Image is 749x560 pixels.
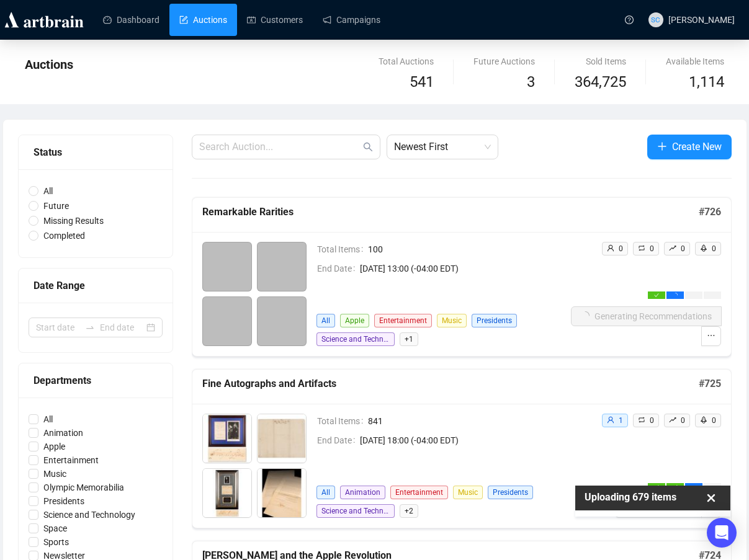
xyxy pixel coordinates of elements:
[25,57,73,72] span: Auctions
[340,486,385,499] span: Animation
[379,55,434,68] div: Total Auctions
[38,440,70,453] span: Apple
[317,242,368,256] span: Total Items
[368,242,571,256] span: 100
[317,262,360,275] span: End Date
[38,508,140,522] span: Science and Technology
[654,293,659,298] span: check
[203,414,251,463] img: 1_1.jpg
[625,16,634,24] span: question-circle
[400,332,418,346] span: + 1
[38,453,104,467] span: Entertainment
[316,504,395,518] span: Science and Technology
[85,322,95,332] span: swap-right
[571,306,722,326] button: Generating Recommendations
[316,314,335,327] span: All
[657,141,667,151] span: plus
[258,414,306,463] img: 2_1.jpg
[360,433,591,447] span: [DATE] 18:00 (-04:00 EDT)
[575,71,626,94] span: 364,725
[38,522,72,535] span: Space
[363,142,373,152] span: search
[38,214,109,228] span: Missing Results
[179,4,227,36] a: Auctions
[700,416,707,424] span: rocket
[654,484,659,489] span: check
[650,244,654,253] span: 0
[38,467,71,481] span: Music
[203,469,251,517] img: 3_1.jpg
[668,15,735,25] span: [PERSON_NAME]
[38,481,129,494] span: Olympic Memorabilia
[607,244,614,252] span: user
[38,535,74,549] span: Sports
[38,229,90,242] span: Completed
[38,199,74,213] span: Future
[258,469,306,517] img: 4_1.jpg
[673,484,678,489] span: check
[700,244,707,252] span: rocket
[619,416,623,425] span: 1
[453,486,483,499] span: Music
[316,486,335,499] span: All
[707,518,737,548] div: Open Intercom Messenger
[317,433,360,447] span: End Date
[360,262,571,275] span: [DATE] 13:00 (-04:00 EDT)
[638,244,645,252] span: retweet
[323,4,380,36] a: Campaigns
[691,484,696,489] span: ellipsis
[672,139,722,154] span: Create New
[390,486,448,499] span: Entertainment
[712,244,716,253] span: 0
[103,4,159,36] a: Dashboard
[437,314,467,327] span: Music
[669,244,676,252] span: rise
[317,414,368,428] span: Total Items
[38,412,58,426] span: All
[712,416,716,425] span: 0
[699,376,721,391] h5: # 725
[673,293,678,298] span: loading
[34,144,158,160] div: Status
[650,416,654,425] span: 0
[410,73,434,91] span: 541
[473,55,535,68] div: Future Auctions
[202,205,699,220] h5: Remarkable Rarities
[681,244,685,253] span: 0
[689,71,724,94] span: 1,114
[368,414,591,428] span: 841
[575,55,626,68] div: Sold Items
[38,184,58,198] span: All
[199,140,361,154] input: Search Auction...
[681,416,685,425] span: 0
[400,504,418,518] span: + 2
[699,205,721,220] h5: # 726
[638,416,645,424] span: retweet
[666,55,724,68] div: Available Items
[316,332,395,346] span: Science and Technology
[192,197,732,357] a: Remarkable Rarities#726Total Items100End Date[DATE] 13:00 (-04:00 EDT)AllAppleEntertainmentMusicP...
[38,494,89,508] span: Presidents
[202,376,699,391] h5: Fine Autographs and Artifacts
[34,278,158,293] div: Date Range
[585,492,682,503] p: Uploading 679 items
[647,135,732,159] button: Create New
[34,373,158,388] div: Departments
[488,486,533,499] span: Presidents
[247,4,303,36] a: Customers
[85,322,95,332] span: to
[36,321,80,334] input: Start date
[2,10,86,30] img: logo
[527,73,535,91] span: 3
[192,369,732,528] a: Fine Autographs and Artifacts#725Total Items841End Date[DATE] 18:00 (-04:00 EDT)AllAnimationEnter...
[651,14,660,25] span: SC
[100,321,144,334] input: End date
[394,135,491,159] span: Newest First
[619,244,623,253] span: 0
[38,426,88,440] span: Animation
[669,416,676,424] span: rise
[607,416,614,424] span: user
[707,331,715,340] span: ellipsis
[340,314,369,327] span: Apple
[374,314,432,327] span: Entertainment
